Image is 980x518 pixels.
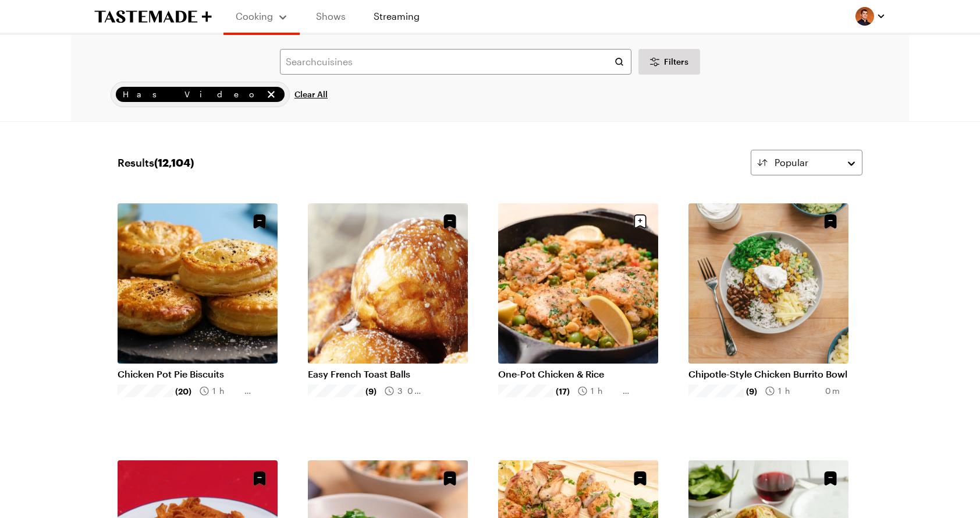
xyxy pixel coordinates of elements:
[235,5,288,28] button: Cooking
[308,368,468,380] a: Easy French Toast Balls
[439,210,461,232] button: Unsave Recipe
[236,10,273,22] span: Cooking
[664,56,688,68] span: Filters
[855,7,886,26] button: Profile picture
[629,467,651,489] button: Unsave Recipe
[118,368,278,380] a: Chicken Pot Pie Biscuits
[294,89,328,100] span: Clear All
[819,210,841,232] button: Unsave Recipe
[294,82,328,107] button: Clear All
[629,210,651,232] button: Save recipe
[154,156,194,169] span: ( 12,104 )
[498,368,658,380] a: One-Pot Chicken & Rice
[638,49,700,75] button: Desktop filters
[439,467,461,489] button: Unsave Recipe
[751,150,862,175] button: Popular
[118,154,194,171] span: Results
[688,368,848,380] a: Chipotle-Style Chicken Burrito Bowl
[94,10,212,23] a: To Tastemade Home Page
[265,88,278,101] button: remove Has Video
[855,7,874,26] img: Profile picture
[123,88,262,101] span: Has Video
[248,210,271,232] button: Unsave Recipe
[819,467,841,489] button: Unsave Recipe
[775,156,808,170] span: Popular
[248,467,271,489] button: Unsave Recipe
